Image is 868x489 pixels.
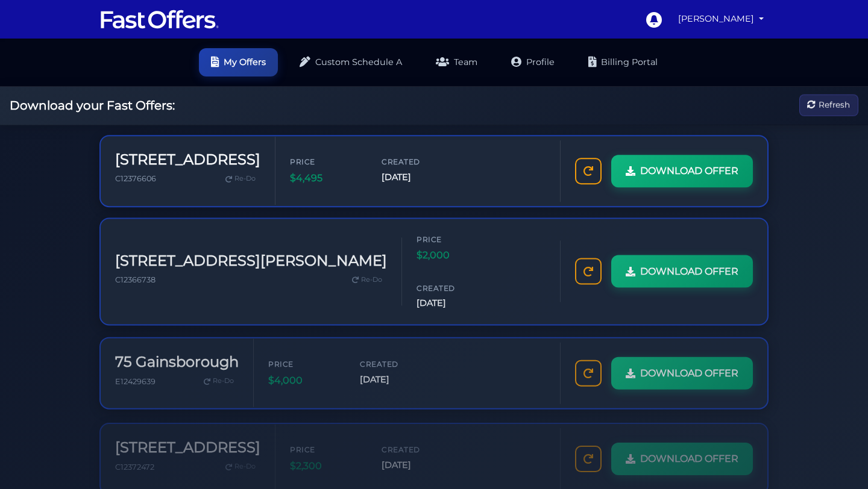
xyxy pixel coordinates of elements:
span: DOWNLOAD OFFER [640,444,738,460]
a: DOWNLOAD OFFER [611,254,753,287]
a: Custom Schedule A [288,48,414,76]
span: [DATE] [382,170,454,184]
span: Re-Do [234,455,256,466]
span: C12366738 [115,274,156,283]
a: Re-Do [221,171,260,187]
span: Created [382,437,454,449]
span: DOWNLOAD OFFER [640,163,738,179]
span: Re-Do [213,373,234,384]
span: [DATE] [382,452,454,466]
h3: [STREET_ADDRESS][PERSON_NAME] [115,251,387,269]
a: DOWNLOAD OFFER [611,354,753,387]
span: Created [382,156,454,167]
span: $4,000 [268,370,341,385]
a: Team [424,48,489,76]
span: [DATE] [360,370,432,384]
span: $4,495 [290,170,362,186]
span: Price [268,355,341,367]
span: DOWNLOAD OFFER [640,263,738,278]
a: Re-Do [347,271,387,287]
span: Re-Do [234,173,256,184]
span: [DATE] [417,295,489,309]
span: DOWNLOAD OFFER [640,363,738,378]
h3: [STREET_ADDRESS] [115,151,260,169]
span: Refresh [819,99,850,112]
a: DOWNLOAD OFFER [611,155,753,187]
span: C12372472 [115,456,154,465]
a: DOWNLOAD OFFER [611,436,753,469]
span: Re-Do [361,273,382,284]
a: Re-Do [199,370,239,386]
span: Created [417,281,489,293]
span: $2,300 [290,452,362,467]
button: Refresh [799,95,858,117]
h3: 75 Gainsborough [115,350,239,368]
h2: Download your Fast Offers: [10,98,175,113]
span: Price [290,156,362,167]
a: My Offers [199,48,278,76]
span: Created [360,355,432,367]
a: Billing Portal [576,48,670,76]
span: E12429639 [115,374,156,383]
span: Price [417,232,489,244]
span: $2,000 [417,246,489,262]
span: C12376606 [115,174,156,183]
h3: [STREET_ADDRESS] [115,432,260,450]
a: [PERSON_NAME] [673,7,769,31]
a: Profile [499,48,567,76]
span: Price [290,437,362,449]
a: Re-Do [221,452,260,468]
